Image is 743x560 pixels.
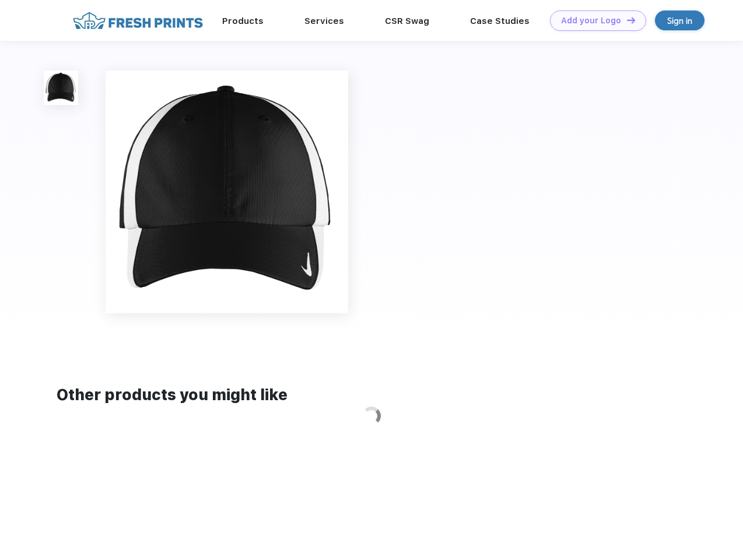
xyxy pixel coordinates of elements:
[44,71,78,105] img: func=resize&h=100
[69,10,206,31] img: fo%20logo%202.webp
[655,10,705,30] a: Sign in
[222,16,264,26] a: Products
[106,71,348,313] img: func=resize&h=640
[667,14,692,27] div: Sign in
[561,16,621,26] div: Add your Logo
[627,17,635,23] img: DT
[57,384,686,407] div: Other products you might like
